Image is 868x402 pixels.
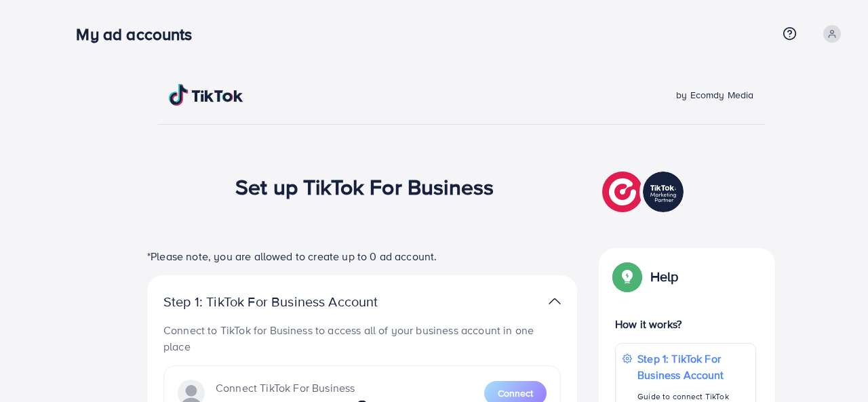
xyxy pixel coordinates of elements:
[637,350,749,383] p: Step 1: TikTok For Business Account
[615,316,756,332] p: How it works?
[169,84,243,106] img: TikTok
[549,292,561,311] img: TikTok partner
[676,88,753,102] span: by Ecomdy Media
[650,268,679,285] p: Help
[235,174,494,199] h1: Set up TikTok For Business
[76,24,203,44] h3: My ad accounts
[615,264,639,289] img: Popup guide
[147,248,577,264] p: *Please note, you are allowed to create up to 0 ad account.
[602,168,687,216] img: TikTok partner
[163,294,421,310] p: Step 1: TikTok For Business Account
